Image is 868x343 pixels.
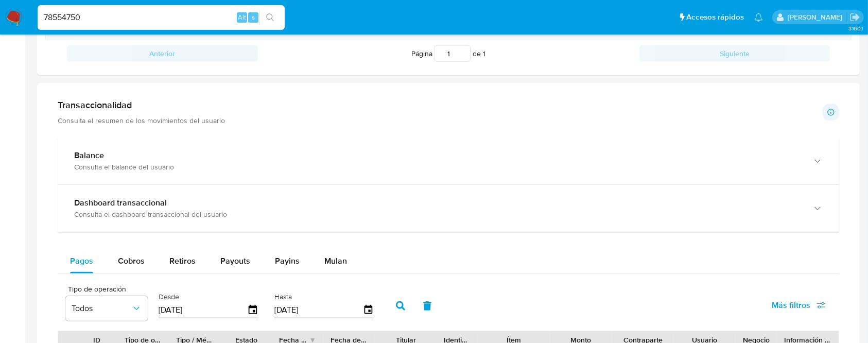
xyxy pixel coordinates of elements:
span: Página de [411,45,485,62]
input: Buscar usuario o caso... [38,11,285,24]
p: ezequiel.castrillon@mercadolibre.com [788,12,846,22]
span: 3.160.1 [848,24,863,32]
button: search-icon [259,10,281,25]
span: Accesos rápidos [686,12,744,23]
span: s [252,12,255,22]
a: Salir [849,12,860,23]
span: Alt [238,12,246,22]
button: Siguiente [639,45,830,62]
button: Anterior [67,45,258,62]
a: Notificaciones [754,13,763,22]
span: 1 [483,48,485,59]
